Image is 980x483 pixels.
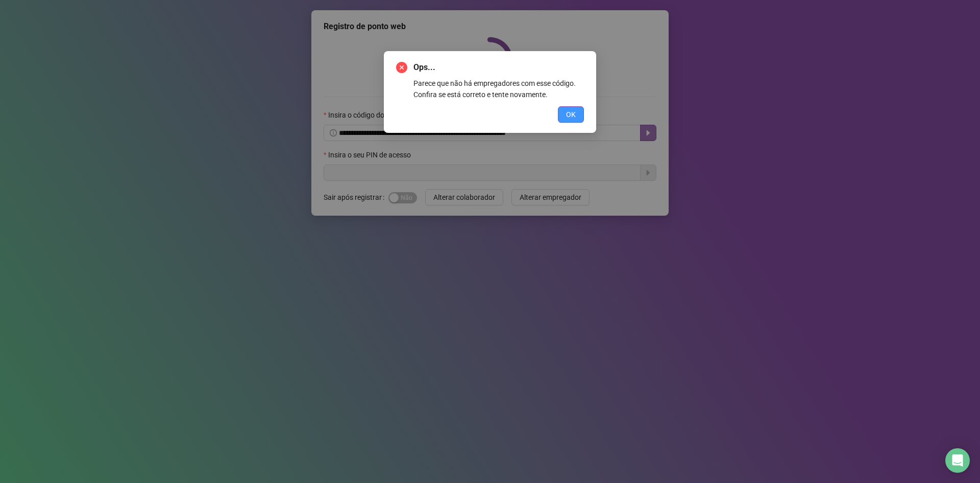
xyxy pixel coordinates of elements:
[413,61,584,74] span: Ops...
[566,109,576,120] span: OK
[413,78,584,100] div: Parece que não há empregadores com esse código. Confira se está correto e tente novamente.
[396,62,407,73] span: close-circle
[558,106,584,123] button: OK
[945,448,970,473] div: Open Intercom Messenger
